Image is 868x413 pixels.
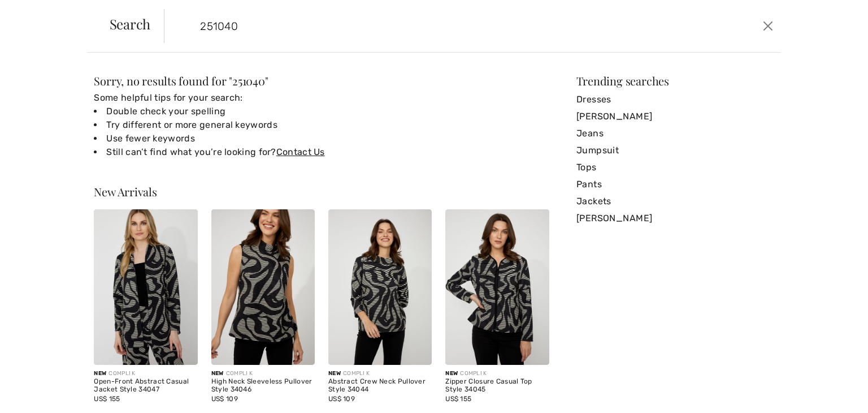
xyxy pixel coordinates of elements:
[94,184,157,199] span: New Arrivals
[445,369,549,378] div: COMPLI K
[211,209,315,365] img: High Neck Sleeveless Pullover Style 34046. As sample
[94,369,197,378] div: COMPLI K
[328,370,341,377] span: New
[576,210,774,227] a: [PERSON_NAME]
[445,378,549,394] div: Zipper Closure Casual Top Style 34045
[276,147,325,157] a: Contact Us
[94,118,549,132] li: Try different or more general keywords
[94,75,549,87] div: Sorry, no results found for " "
[94,378,197,394] div: Open-Front Abstract Casual Jacket Style 34047
[445,370,458,377] span: New
[576,91,774,108] a: Dresses
[94,370,106,377] span: New
[25,8,48,18] span: Chat
[576,176,774,193] a: Pants
[94,395,120,403] span: US$ 155
[576,193,774,210] a: Jackets
[211,395,238,403] span: US$ 109
[328,378,432,394] div: Abstract Crew Neck Pullover Style 34044
[94,105,549,118] li: Double check your spelling
[94,145,549,159] li: Still can’t find what you’re looking for?
[94,91,549,159] div: Some helpful tips for your search:
[94,132,549,145] li: Use fewer keywords
[328,395,355,403] span: US$ 109
[192,9,618,43] input: TYPE TO SEARCH
[576,159,774,176] a: Tops
[445,395,471,403] span: US$ 155
[576,125,774,142] a: Jeans
[211,378,315,394] div: High Neck Sleeveless Pullover Style 34046
[110,17,151,31] span: Search
[576,75,774,87] div: Trending searches
[759,17,776,35] button: Close
[576,142,774,159] a: Jumpsuit
[328,369,432,378] div: COMPLI K
[94,209,197,365] img: Open-Front Abstract Casual Jacket Style 34047. As sample
[576,108,774,125] a: [PERSON_NAME]
[328,209,432,365] img: Abstract Crew Neck Pullover Style 34044. As sample
[232,73,265,88] span: 251040
[211,369,315,378] div: COMPLI K
[211,370,224,377] span: New
[445,209,549,365] img: Zipper Closure Casual Top Style 34045. As sample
